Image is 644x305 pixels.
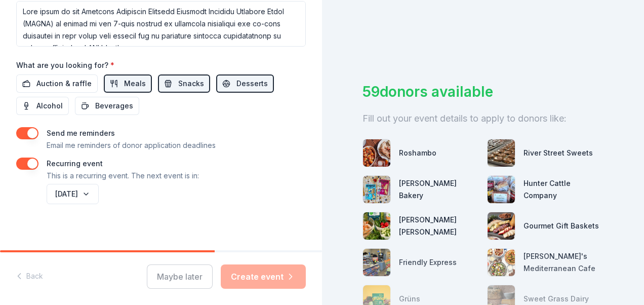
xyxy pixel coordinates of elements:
[488,139,515,167] img: photo for River Street Sweets
[488,176,515,203] img: photo for Hunter Cattle Company
[363,81,603,102] div: 59 donors available
[47,170,199,182] p: This is a recurring event. The next event is in:
[363,139,390,167] img: photo for Roshambo
[36,78,92,90] span: Auction & raffle
[399,214,479,238] div: [PERSON_NAME] [PERSON_NAME]
[363,110,603,127] div: Fill out your event details to apply to donors like:
[95,100,133,112] span: Beverages
[236,78,268,90] span: Desserts
[16,74,98,93] button: Auction & raffle
[124,78,146,90] span: Meals
[104,74,152,93] button: Meals
[363,212,390,240] img: photo for Harris Teeter
[488,212,515,240] img: photo for Gourmet Gift Baskets
[47,184,99,204] button: [DATE]
[16,1,306,47] textarea: Lore ipsum do sit Ametcons Adipiscin Elitsedd Eiusmodt Incididu Utlabore Etdol (MAGNA) al enimad ...
[178,78,204,90] span: Snacks
[399,147,436,159] div: Roshambo
[47,129,115,137] label: Send me reminders
[16,60,114,70] label: What are you looking for?
[524,220,599,232] div: Gourmet Gift Baskets
[399,177,479,202] div: [PERSON_NAME] Bakery
[47,159,103,168] label: Recurring event
[216,74,274,93] button: Desserts
[363,176,390,203] img: photo for Bobo's Bakery
[158,74,210,93] button: Snacks
[47,139,216,151] p: Email me reminders of donor application deadlines
[16,97,69,115] button: Alcohol
[36,100,63,112] span: Alcohol
[524,177,603,202] div: Hunter Cattle Company
[75,97,139,115] button: Beverages
[524,147,593,159] div: River Street Sweets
